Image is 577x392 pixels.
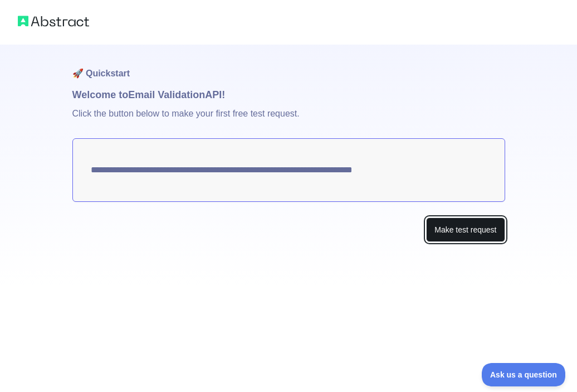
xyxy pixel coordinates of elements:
p: Click the button below to make your first free test request. [72,103,505,138]
img: Abstract logo [18,13,89,29]
h1: Welcome to Email Validation API! [72,87,505,103]
button: Make test request [426,217,505,243]
h1: 🚀 Quickstart [72,45,505,87]
iframe: Toggle Customer Support [482,363,566,386]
